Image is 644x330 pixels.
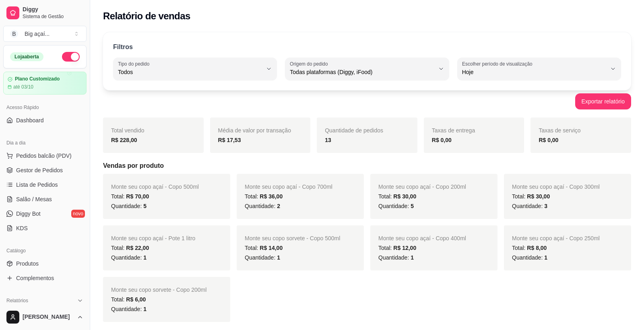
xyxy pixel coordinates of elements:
[126,245,149,251] span: R$ 22,00
[126,296,146,303] span: R$ 6,00
[260,193,283,200] span: R$ 36,00
[325,137,331,143] strong: 13
[103,161,631,171] h5: Vendas por produto
[111,306,147,312] span: Quantidade:
[3,257,87,270] a: Produtos
[3,222,87,235] a: KDS
[3,101,87,114] div: Acesso Rápido
[143,306,147,312] span: 1
[6,297,28,304] span: Relatórios
[143,254,147,261] span: 1
[16,166,63,174] span: Gestor de Pedidos
[111,254,147,261] span: Quantidade:
[111,184,199,190] span: Monte seu copo açaí - Copo 500ml
[393,193,416,200] span: R$ 30,00
[118,68,262,76] span: Todos
[16,152,72,160] span: Pedidos balcão (PDV)
[16,210,41,218] span: Diggy Bot
[512,193,550,200] span: Total:
[13,84,33,90] article: até 03/10
[539,137,558,143] strong: R$ 0,00
[411,254,414,261] span: 1
[143,203,147,209] span: 5
[126,193,149,200] span: R$ 70,00
[15,76,60,82] article: Plano Customizado
[218,127,291,134] span: Média de valor por transação
[111,137,137,143] strong: R$ 228,00
[245,184,332,190] span: Monte seu copo açaí - Copo 700ml
[457,58,621,80] button: Escolher período de visualizaçãoHoje
[62,52,80,62] button: Alterar Status
[3,149,87,162] button: Pedidos balcão (PDV)
[393,245,416,251] span: R$ 12,00
[3,114,87,127] a: Dashboard
[10,30,18,38] span: B
[512,203,547,209] span: Quantidade:
[527,193,550,200] span: R$ 30,00
[512,235,600,241] span: Monte seu copo açaí - Copo 250ml
[512,254,547,261] span: Quantidade:
[3,207,87,220] a: Diggy Botnovo
[111,235,195,241] span: Monte seu copo açaí - Pote 1 litro
[245,203,280,209] span: Quantidade:
[277,203,280,209] span: 2
[3,164,87,177] a: Gestor de Pedidos
[325,127,383,134] span: Quantidade de pedidos
[539,127,580,134] span: Taxas de serviço
[113,42,133,52] p: Filtros
[23,6,83,13] span: Diggy
[118,60,152,67] label: Tipo do pedido
[16,116,44,124] span: Dashboard
[432,127,475,134] span: Taxas de entrega
[111,245,149,251] span: Total:
[16,260,39,268] span: Produtos
[512,184,600,190] span: Monte seu copo açaí - Copo 300ml
[3,136,87,149] div: Dia a dia
[527,245,547,251] span: R$ 8,00
[218,137,241,143] strong: R$ 17,53
[111,296,146,303] span: Total:
[10,52,43,61] div: Loja aberta
[16,181,58,189] span: Lista de Pedidos
[575,93,631,109] button: Exportar relatório
[16,224,28,232] span: KDS
[3,272,87,285] a: Complementos
[3,244,87,257] div: Catálogo
[277,254,280,261] span: 1
[378,245,416,251] span: Total:
[285,58,449,80] button: Origem do pedidoTodas plataformas (Diggy, iFood)
[432,137,452,143] strong: R$ 0,00
[462,68,607,76] span: Hoje
[411,203,414,209] span: 5
[378,203,414,209] span: Quantidade:
[378,254,414,261] span: Quantidade:
[290,60,330,67] label: Origem do pedido
[378,193,416,200] span: Total:
[544,203,547,209] span: 3
[245,235,340,241] span: Monte seu copo sorvete - Copo 500ml
[16,274,54,282] span: Complementos
[260,245,283,251] span: R$ 14,00
[245,254,280,261] span: Quantidade:
[111,287,206,293] span: Monte seu copo sorvete - Copo 200ml
[544,254,547,261] span: 1
[462,60,535,67] label: Escolher período de visualização
[245,193,283,200] span: Total:
[3,178,87,191] a: Lista de Pedidos
[3,307,87,327] button: [PERSON_NAME]
[23,313,74,321] span: [PERSON_NAME]
[378,235,466,241] span: Monte seu copo açaí - Copo 400ml
[111,203,147,209] span: Quantidade:
[512,245,547,251] span: Total:
[290,68,434,76] span: Todas plataformas (Diggy, iFood)
[3,193,87,206] a: Salão / Mesas
[3,3,87,23] a: DiggySistema de Gestão
[103,10,190,23] h2: Relatório de vendas
[113,58,277,80] button: Tipo do pedidoTodos
[23,13,83,20] span: Sistema de Gestão
[3,26,87,42] button: Select a team
[378,184,466,190] span: Monte seu copo açaí - Copo 200ml
[25,30,50,38] div: Big açaí ...
[16,195,52,203] span: Salão / Mesas
[111,127,144,134] span: Total vendido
